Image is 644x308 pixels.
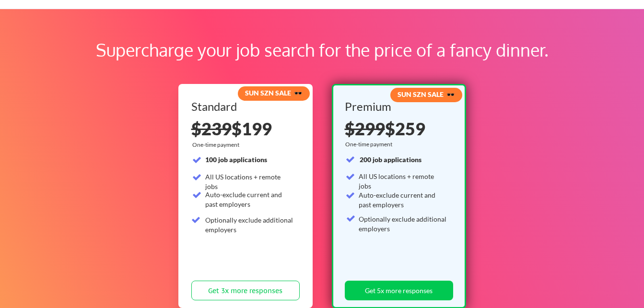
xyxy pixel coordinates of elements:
[205,172,294,191] div: All US locations + remote jobs
[205,155,267,164] strong: 100 job applications
[191,281,300,300] button: Get 3x more responses
[205,215,294,234] div: Optionally exclude additional employers
[398,90,455,98] strong: SUN SZN SALE 🕶️
[192,141,242,149] div: One-time payment
[359,172,447,190] div: All US locations + remote jobs
[205,190,294,209] div: Auto-exclude current and past employers
[61,37,583,63] div: Supercharge your job search for the price of a fancy dinner.
[191,101,296,112] div: Standard
[191,118,232,139] s: $239
[359,214,447,233] div: Optionally exclude additional employers
[345,118,385,139] s: $299
[345,120,450,137] div: $259
[359,190,447,209] div: Auto-exclude current and past employers
[360,155,422,164] strong: 200 job applications
[191,120,300,137] div: $199
[245,89,302,97] strong: SUN SZN SALE 🕶️
[345,281,453,300] button: Get 5x more responses
[345,141,395,148] div: One-time payment
[345,101,450,112] div: Premium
